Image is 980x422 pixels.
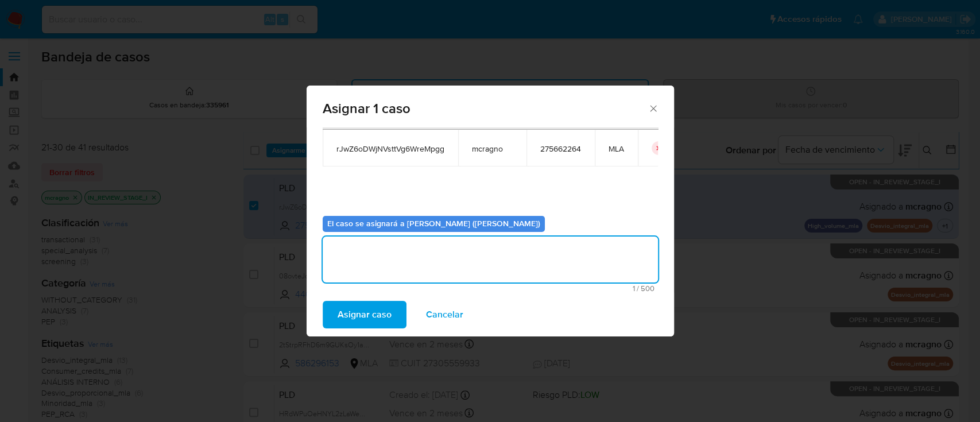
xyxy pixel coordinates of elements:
[307,86,674,336] div: assign-modal
[336,144,444,154] span: rJwZ6oDWjNVsttVg6WreMpgg
[426,302,463,327] span: Cancelar
[338,302,392,327] span: Asignar caso
[609,144,624,154] span: MLA
[411,301,478,328] button: Cancelar
[326,285,654,292] span: Máximo 500 caracteres
[648,103,658,113] button: Cerrar ventana
[323,102,648,115] span: Asignar 1 caso
[323,301,406,328] button: Asignar caso
[327,218,540,229] b: El caso se asignará a [PERSON_NAME] ([PERSON_NAME])
[540,144,581,154] span: 275662264
[652,141,665,155] button: icon-button
[472,144,513,154] span: mcragno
